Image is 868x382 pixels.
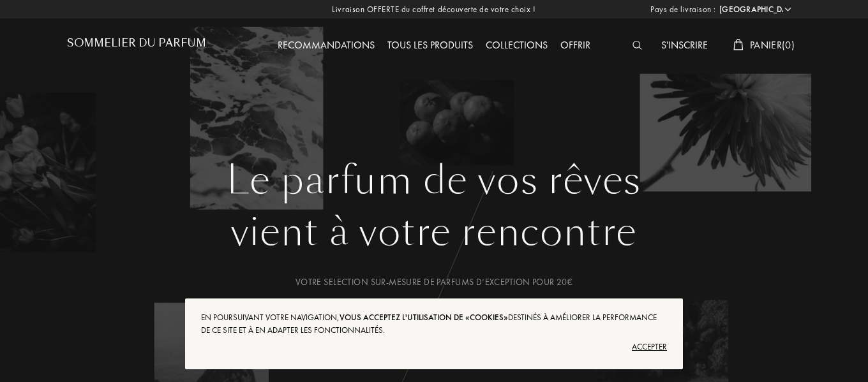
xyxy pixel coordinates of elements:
[632,41,642,50] img: search_icn_white.svg
[733,39,744,50] img: cart_white.svg
[201,311,667,337] div: En poursuivant votre navigation, destinés à améliorer la performance de ce site et à en adapter l...
[271,38,381,52] a: Recommandations
[77,203,791,261] div: vient à votre rencontre
[750,38,795,52] span: Panier ( 0 )
[381,38,479,54] div: Tous les produits
[479,38,554,52] a: Collections
[340,312,508,323] span: vous acceptez l'utilisation de «cookies»
[655,38,714,52] a: S'inscrire
[554,38,597,52] a: Offrir
[67,37,206,54] a: Sommelier du Parfum
[67,37,206,49] h1: Sommelier du Parfum
[554,38,597,54] div: Offrir
[479,38,554,54] div: Collections
[655,38,714,54] div: S'inscrire
[650,3,716,16] span: Pays de livraison :
[201,337,667,357] div: Accepter
[381,38,479,52] a: Tous les produits
[77,275,791,289] div: Votre selection sur-mesure de parfums d’exception pour 20€
[77,158,791,203] h1: Le parfum de vos rêves
[271,38,381,54] div: Recommandations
